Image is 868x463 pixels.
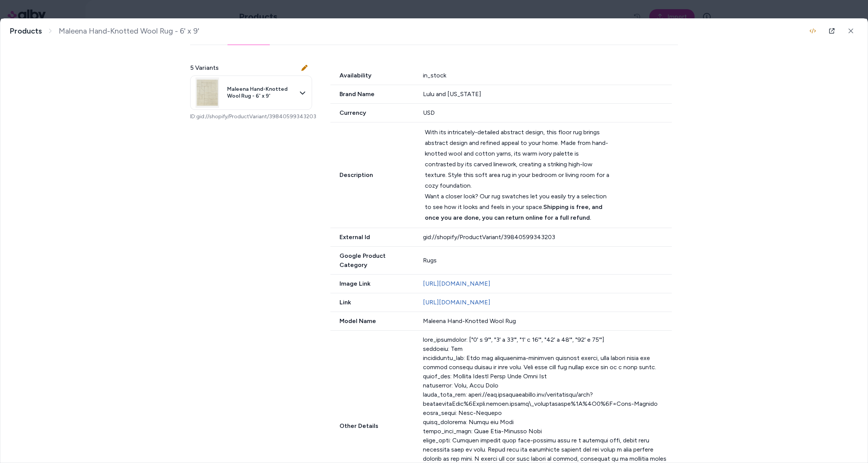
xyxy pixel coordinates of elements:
[330,233,414,242] span: External Id
[425,191,610,223] div: Want a closer look? Our rug swatches let you easily try a selection to see how it looks and feels...
[10,26,199,36] nav: breadcrumb
[330,279,414,288] span: Image Link
[192,77,223,108] img: MaleenaRug8x10_0630_1000x_19223750-2274-4d0d-bf73-00febbc342fc.jpg
[330,421,414,431] span: Other Details
[227,86,295,99] span: Maleena Hand-Knotted Wool Rug - 6' x 9'
[330,298,414,307] span: Link
[423,299,490,306] a: [URL][DOMAIN_NAME]
[330,90,414,99] span: Brand Name
[190,63,219,72] span: 5 Variants
[423,90,672,99] div: Lulu and [US_STATE]
[330,108,414,117] span: Currency
[10,26,42,36] a: Products
[423,256,672,265] div: Rugs
[330,317,414,326] span: Model Name
[423,233,672,242] div: gid://shopify/ProductVariant/39840599343203
[423,108,672,117] div: USD
[190,76,312,110] button: Maleena Hand-Knotted Wool Rug - 6' x 9'
[330,251,414,270] span: Google Product Category
[330,71,414,80] span: Availability
[423,71,672,80] div: in_stock
[425,127,610,191] div: With its intricately-detailed abstract design, this floor rug brings abstract design and refined ...
[425,203,602,221] strong: Shipping is free, and once you are done, you can return online for a full refund.
[423,317,672,326] div: Maleena Hand-Knotted Wool Rug
[423,280,490,287] a: [URL][DOMAIN_NAME]
[59,26,199,36] span: Maleena Hand-Knotted Wool Rug - 6' x 9'
[330,170,416,180] span: Description
[190,113,312,121] p: ID: gid://shopify/ProductVariant/39840599343203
